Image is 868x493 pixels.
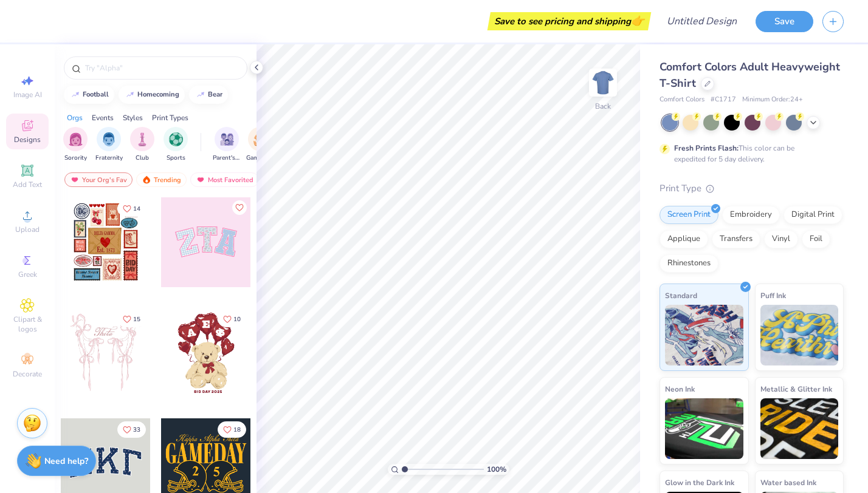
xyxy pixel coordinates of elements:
[657,9,746,33] input: Untitled Design
[213,154,241,163] span: Parent's Weekend
[660,59,840,90] span: Comfort Colors Adult Heavyweight T-Shirt
[246,154,274,163] span: Game Day
[674,143,739,153] strong: Fresh Prints Flash:
[13,180,42,189] span: Add Text
[591,70,615,95] img: Back
[142,175,151,184] img: trending.gif
[169,132,183,146] img: Sports Image
[117,421,146,438] button: Like
[665,289,697,302] span: Standard
[232,200,247,215] button: Like
[711,95,736,105] span: # C1717
[722,206,780,224] div: Embroidery
[133,427,140,433] span: 33
[233,316,241,322] span: 10
[123,112,143,123] div: Styles
[13,90,42,100] span: Image AI
[83,91,109,98] div: football
[84,62,239,74] input: Try "Alpha"
[63,127,88,163] button: filter button
[665,398,743,459] img: Neon Ink
[660,254,718,273] div: Rhinestones
[136,132,149,146] img: Club Image
[117,311,146,327] button: Like
[196,175,205,184] img: most_fav.gif
[133,316,140,322] span: 15
[665,476,734,489] span: Glow in the Dark Ink
[665,305,743,365] img: Standard
[152,112,188,123] div: Print Types
[92,112,114,123] div: Events
[631,13,644,28] span: 👉
[95,154,123,163] span: Fraternity
[246,127,274,163] button: filter button
[246,127,274,163] div: filter for Game Day
[164,127,188,163] button: filter button
[660,182,844,195] div: Print Type
[69,132,83,146] img: Sorority Image
[665,382,695,395] span: Neon Ink
[14,135,41,144] span: Designs
[595,101,611,112] div: Back
[137,91,179,98] div: homecoming
[213,127,241,163] div: filter for Parent's Weekend
[167,154,185,163] span: Sports
[220,132,234,146] img: Parent's Weekend Image
[760,382,832,395] span: Metallic & Glitter Ink
[125,91,135,98] img: trend_line.gif
[71,91,80,98] img: trend_line.gif
[760,476,816,489] span: Water based Ink
[712,230,760,248] div: Transfers
[6,314,49,334] span: Clipart & logos
[63,127,88,163] div: filter for Sorority
[660,95,704,105] span: Comfort Colors
[18,270,37,279] span: Greek
[95,127,123,163] button: filter button
[218,421,246,438] button: Like
[136,172,187,187] div: Trending
[95,127,123,163] div: filter for Fraternity
[760,289,786,302] span: Puff Ink
[487,464,506,475] span: 100 %
[190,172,259,187] div: Most Favorited
[13,369,42,379] span: Decorate
[70,175,80,184] img: most_fav.gif
[117,200,146,217] button: Like
[218,311,246,327] button: Like
[802,230,830,248] div: Foil
[119,86,185,104] button: homecoming
[660,206,718,224] div: Screen Print
[67,112,83,123] div: Orgs
[164,127,188,163] div: filter for Sports
[674,143,824,165] div: This color can be expedited for 5 day delivery.
[742,95,803,105] span: Minimum Order: 24 +
[130,127,154,163] div: filter for Club
[133,206,140,212] span: 14
[130,127,154,163] button: filter button
[136,154,149,163] span: Club
[760,305,839,365] img: Puff Ink
[196,91,205,98] img: trend_line.gif
[253,132,267,146] img: Game Day Image
[64,154,87,163] span: Sorority
[189,86,228,104] button: bear
[764,230,798,248] div: Vinyl
[233,427,241,433] span: 18
[784,206,842,224] div: Digital Print
[660,230,708,248] div: Applique
[491,12,648,30] div: Save to see pricing and shipping
[64,172,133,187] div: Your Org's Fav
[213,127,241,163] button: filter button
[208,91,222,98] div: bear
[756,11,813,32] button: Save
[15,225,40,234] span: Upload
[64,86,114,104] button: football
[760,398,839,459] img: Metallic & Glitter Ink
[102,132,115,146] img: Fraternity Image
[44,455,88,467] strong: Need help?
